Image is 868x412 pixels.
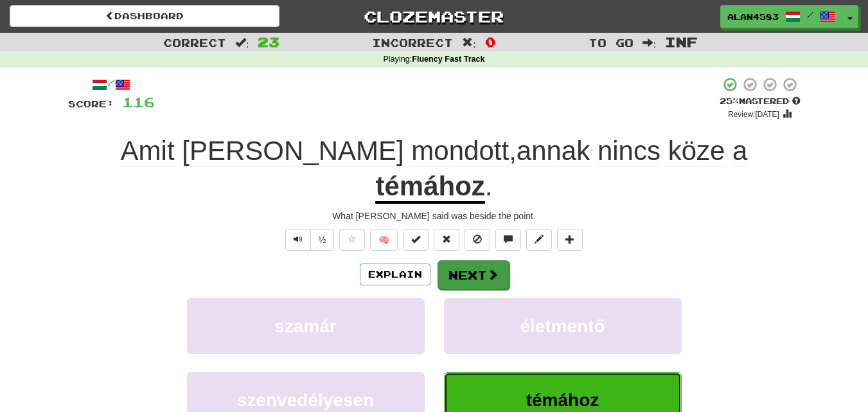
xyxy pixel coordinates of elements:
button: Edit sentence (alt+d) [526,229,552,251]
span: / [807,10,813,19]
button: Set this sentence to 100% Mastered (alt+m) [403,229,429,251]
span: 0 [485,34,496,49]
button: Explain [360,264,430,285]
div: Mastered [720,96,801,107]
button: életmentő [444,298,682,354]
button: szamár [187,298,425,354]
span: [PERSON_NAME] [182,136,403,166]
span: a [732,136,747,166]
a: Clozemaster [299,5,569,28]
span: szamár [274,316,337,336]
small: Review: [DATE] [728,110,779,119]
span: Amit [121,136,175,166]
span: : [642,37,657,48]
span: 23 [258,34,279,49]
button: ½ [310,229,335,251]
div: / [68,76,155,93]
span: To go [589,36,633,49]
button: Ignore sentence (alt+i) [465,229,490,251]
button: 🧠 [370,229,398,251]
span: nincs [598,136,660,166]
button: Play sentence audio (ctl+space) [285,229,311,251]
span: , [121,136,748,166]
span: köze [668,136,725,166]
span: 25 % [720,96,739,106]
span: szenvedélyesen [237,390,374,410]
u: témához [375,171,484,204]
button: Favorite sentence (alt+f) [339,229,365,251]
span: Score: [68,98,114,109]
span: mondott [411,136,509,166]
button: Add to collection (alt+a) [557,229,583,251]
span: Correct [163,36,226,49]
button: Next [438,260,509,290]
div: Text-to-speech controls [283,229,335,251]
button: Discuss sentence (alt+u) [495,229,521,251]
span: : [235,37,249,48]
span: Inf [665,34,698,49]
span: életmentő [520,316,605,336]
span: 116 [122,94,155,110]
span: annak [517,136,590,166]
a: alan4583 / [720,5,842,28]
span: témához [526,390,599,410]
button: Reset to 0% Mastered (alt+r) [434,229,459,251]
strong: Fluency Fast Track [412,55,484,64]
span: alan4583 [727,11,779,22]
div: What [PERSON_NAME] said was beside the point. [68,210,801,222]
a: Dashboard [10,5,279,27]
span: : [462,37,476,48]
span: . [485,171,493,201]
span: Incorrect [372,36,453,49]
